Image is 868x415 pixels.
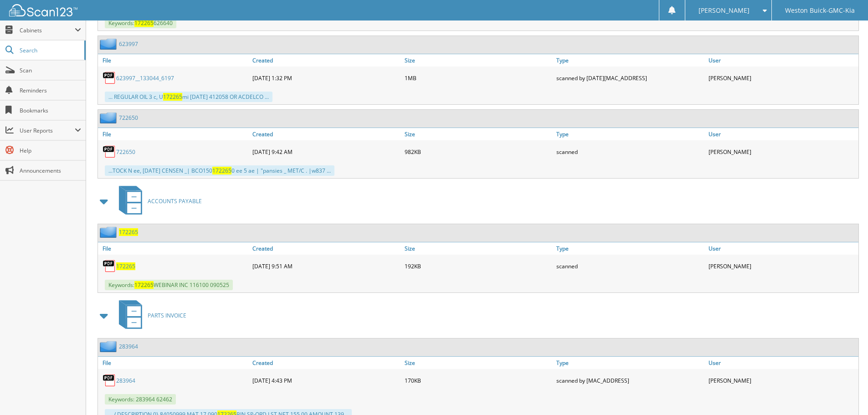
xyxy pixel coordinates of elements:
span: 172265 [212,167,231,174]
div: scanned [554,257,706,275]
span: Scan [20,67,81,74]
div: ... REGULAR OIL 3 c, U mi [DATE] 412058 OR ACDELCO ... [105,92,272,102]
span: PARTS INVOICE [148,312,186,319]
a: 283964 [116,377,135,384]
a: Type [554,128,706,140]
span: User Reports [20,127,75,134]
a: User [706,357,858,369]
img: PDF.png [103,145,116,159]
span: 172265 [134,281,154,289]
div: [PERSON_NAME] [706,143,858,161]
div: ...TOCK N ee, [DATE] CENSEN _| BCO150 0 ee 5 ae | "pansies _ MET/C . |w837 ... [105,165,334,176]
div: [PERSON_NAME] [706,69,858,87]
div: [DATE] 1:32 PM [250,69,402,87]
div: [DATE] 4:43 PM [250,371,402,389]
div: 982KB [402,143,555,161]
div: scanned [554,143,706,161]
span: Cabinets [20,26,75,34]
div: [PERSON_NAME] [706,371,858,389]
iframe: Chat Widget [822,371,868,415]
a: File [98,54,250,67]
span: [PERSON_NAME] [699,8,750,13]
img: folder2.png [100,38,119,50]
img: folder2.png [100,226,119,238]
span: Help [20,147,81,154]
a: File [98,242,250,255]
a: Size [402,242,555,255]
a: Size [402,357,555,369]
img: scan123-logo-white.svg [9,4,77,16]
span: Announcements [20,167,81,174]
div: 192KB [402,257,555,275]
a: Type [554,242,706,255]
div: [DATE] 9:51 AM [250,257,402,275]
a: PARTS INVOICE [113,297,186,333]
a: Size [402,128,555,140]
img: PDF.png [103,374,116,387]
img: folder2.png [100,112,119,123]
span: 172265 [163,93,182,101]
img: PDF.png [103,71,116,85]
a: User [706,54,858,67]
a: File [98,128,250,140]
a: 172265 [116,262,135,270]
a: 722650 [116,148,135,156]
div: scanned by [DATE][MAC_ADDRESS] [554,69,706,87]
div: 1MB [402,69,555,87]
img: PDF.png [103,259,116,273]
a: 623997 [119,40,138,48]
div: [PERSON_NAME] [706,257,858,275]
a: Created [250,54,402,67]
a: Type [554,357,706,369]
a: Created [250,242,402,255]
div: 170KB [402,371,555,389]
a: File [98,357,250,369]
span: 172265 [134,19,154,27]
a: 172265 [119,228,138,236]
span: Keywords: 626640 [105,18,176,28]
span: Keywords: 283964 62462 [105,394,176,405]
a: Size [402,54,555,67]
a: Type [554,54,706,67]
span: ACCOUNTS PAYABLE [148,197,202,205]
a: 722650 [119,114,138,122]
div: scanned by [MAC_ADDRESS] [554,371,706,389]
span: Search [20,46,80,54]
span: Keywords: WEBINAR INC 116100 090525 [105,280,233,290]
img: folder2.png [100,341,119,352]
a: 283964 [119,343,138,350]
span: Bookmarks [20,107,81,114]
a: User [706,242,858,255]
a: 623997__133044_6197 [116,74,174,82]
span: Weston Buick-GMC-Kia [785,8,855,13]
div: [DATE] 9:42 AM [250,143,402,161]
a: User [706,128,858,140]
a: Created [250,128,402,140]
a: ACCOUNTS PAYABLE [113,183,202,219]
a: Created [250,357,402,369]
span: Reminders [20,87,81,94]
